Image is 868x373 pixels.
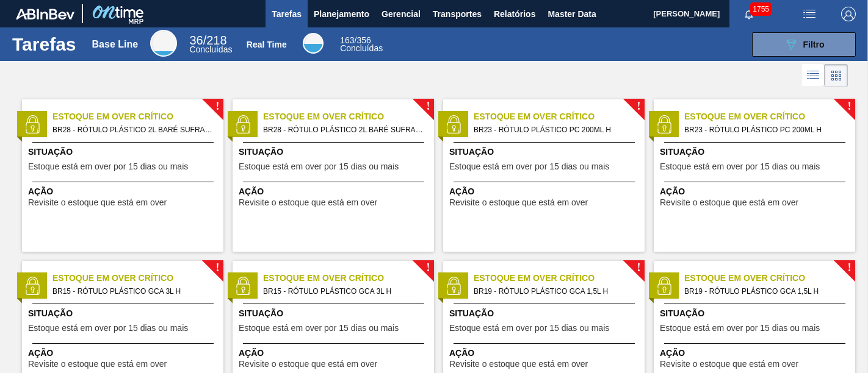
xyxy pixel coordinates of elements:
[303,33,324,54] div: Real Time
[215,102,219,111] span: !
[449,146,642,158] span: Situação
[314,7,369,21] span: Planejamento
[52,110,223,123] span: Estoque em Over Crítico
[449,198,588,207] span: Revisite o estoque que está em over
[28,162,188,171] span: Estoque está em over por 15 dias ou mais
[444,277,463,295] img: status
[239,324,399,333] span: Estoque está em over por 15 dias ou mais
[340,43,383,53] span: Concluídas
[239,146,431,158] span: Situação
[802,7,817,21] img: userActions
[660,146,852,158] span: Situação
[474,272,645,285] span: Estoque em Over Crítico
[426,102,430,111] span: !
[16,9,74,20] img: TNhmsLtSVTkK8tSr43FrP2fwEKptu5GPRR3wAAAABJRU5ErkJggg==
[272,7,302,21] span: Tarefas
[655,277,673,295] img: status
[750,2,772,16] span: 1755
[684,110,855,123] span: Estoque em Over Crítico
[433,7,482,21] span: Transportes
[28,185,220,198] span: Ação
[239,185,431,198] span: Ação
[28,307,220,320] span: Situação
[660,347,852,360] span: Ação
[215,263,219,272] span: !
[449,307,642,320] span: Situação
[802,64,825,87] div: Visão em Lista
[752,32,856,57] button: Filtro
[660,198,798,207] span: Revisite o estoque que está em over
[449,324,609,333] span: Estoque está em over por 15 dias ou mais
[189,35,232,54] div: Base Line
[474,285,635,298] span: BR19 - RÓTULO PLÁSTICO GCA 1,5L H
[340,35,371,45] span: / 356
[92,39,139,50] div: Base Line
[263,272,434,285] span: Estoque em Over Crítico
[660,324,820,333] span: Estoque está em over por 15 dias ou mais
[189,34,203,47] span: 36
[28,146,220,158] span: Situação
[52,272,223,285] span: Estoque em Over Crítico
[825,64,848,87] div: Visão em Cards
[449,162,609,171] span: Estoque está em over por 15 dias ou mais
[637,263,640,272] span: !
[655,115,673,133] img: status
[23,277,42,295] img: status
[150,30,177,57] div: Base Line
[28,347,220,360] span: Ação
[239,198,377,207] span: Revisite o estoque que está em over
[52,123,214,137] span: BR28 - RÓTULO PLÁSTICO 2L BARÉ SUFRAMA AH
[729,5,769,23] button: Notificações
[426,263,430,272] span: !
[660,185,852,198] span: Ação
[444,115,463,133] img: status
[660,360,798,369] span: Revisite o estoque que está em over
[637,102,640,111] span: !
[449,360,588,369] span: Revisite o estoque que está em over
[28,360,167,369] span: Revisite o estoque que está em over
[239,162,399,171] span: Estoque está em over por 15 dias ou mais
[548,7,596,21] span: Master Data
[841,7,856,21] img: Logout
[340,35,354,45] span: 163
[239,307,431,320] span: Situação
[449,347,642,360] span: Ação
[803,40,825,49] span: Filtro
[847,102,851,111] span: !
[494,7,535,21] span: Relatórios
[189,34,226,47] span: / 218
[684,285,845,298] span: BR19 - RÓTULO PLÁSTICO GCA 1,5L H
[684,272,855,285] span: Estoque em Over Crítico
[239,347,431,360] span: Ação
[449,185,642,198] span: Ação
[660,307,852,320] span: Situação
[474,110,645,123] span: Estoque em Over Crítico
[474,123,635,137] span: BR23 - RÓTULO PLÁSTICO PC 200ML H
[234,277,252,295] img: status
[28,324,188,333] span: Estoque está em over por 15 dias ou mais
[340,37,383,52] div: Real Time
[263,123,424,137] span: BR28 - RÓTULO PLÁSTICO 2L BARÉ SUFRAMA AH
[847,263,851,272] span: !
[382,7,421,21] span: Gerencial
[263,110,434,123] span: Estoque em Over Crítico
[247,40,287,49] div: Real Time
[660,162,820,171] span: Estoque está em over por 15 dias ou mais
[189,44,232,54] span: Concluídas
[684,123,845,137] span: BR23 - RÓTULO PLÁSTICO PC 200ML H
[239,360,377,369] span: Revisite o estoque que está em over
[52,285,214,298] span: BR15 - RÓTULO PLÁSTICO GCA 3L H
[28,198,167,207] span: Revisite o estoque que está em over
[23,115,42,133] img: status
[12,37,76,51] h1: Tarefas
[263,285,424,298] span: BR15 - RÓTULO PLÁSTICO GCA 3L H
[234,115,252,133] img: status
